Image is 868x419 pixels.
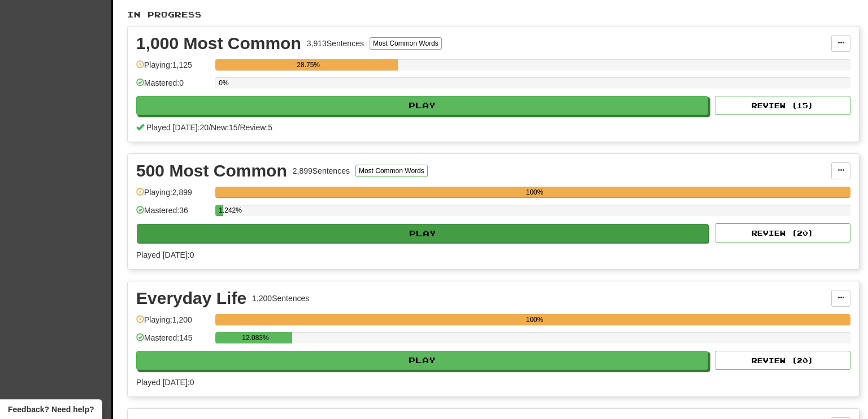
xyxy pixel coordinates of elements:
[127,9,860,20] p: In Progress
[136,290,246,307] div: Everyday Life
[136,59,210,78] div: Playing: 1,125
[136,250,194,259] span: Played [DATE]: 0
[219,187,850,198] div: 100%
[136,187,210,205] div: Playing: 2,899
[219,205,223,216] div: 1.242%
[8,404,94,415] span: Open feedback widget
[137,224,709,243] button: Play
[136,205,210,223] div: Mastered: 36
[209,123,211,132] span: /
[715,351,850,370] button: Review (20)
[146,123,209,132] span: Played [DATE]: 20
[136,162,287,179] div: 500 Most Common
[293,165,350,177] div: 2,899 Sentences
[136,35,301,52] div: 1,000 Most Common
[715,96,850,115] button: Review (15)
[136,332,210,351] div: Mastered: 145
[307,38,364,49] div: 3,913 Sentences
[211,123,237,132] span: New: 15
[136,351,708,370] button: Play
[219,332,292,343] div: 12.083%
[219,59,398,70] div: 28.75%
[715,223,850,242] button: Review (20)
[219,314,850,325] div: 100%
[370,37,442,50] button: Most Common Words
[252,293,309,304] div: 1,200 Sentences
[136,378,194,387] span: Played [DATE]: 0
[136,314,210,333] div: Playing: 1,200
[240,123,272,132] span: Review: 5
[355,165,428,177] button: Most Common Words
[136,96,708,115] button: Play
[238,123,240,132] span: /
[136,77,210,96] div: Mastered: 0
